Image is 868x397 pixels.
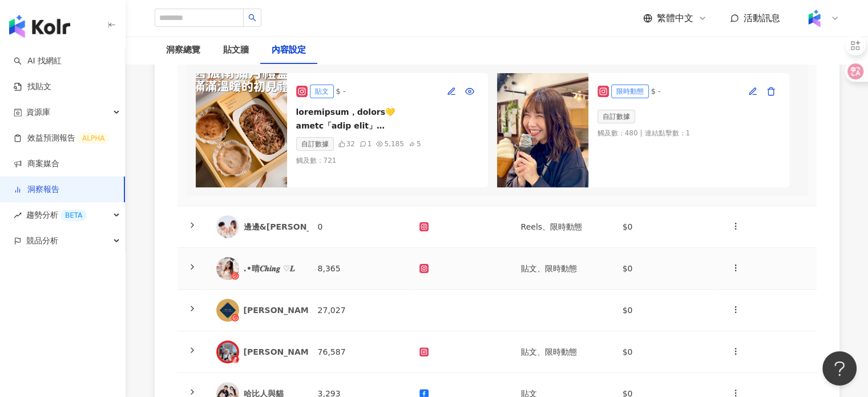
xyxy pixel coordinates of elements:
td: 27,027 [309,290,410,331]
td: 76,587 [309,331,410,373]
a: searchAI 找網紅 [14,55,62,67]
div: 自訂數據 [597,110,635,123]
td: 貼文、限時動態 [512,331,613,373]
div: 32 [346,139,355,149]
div: $ - [336,86,346,97]
img: KOL Avatar [216,257,239,280]
div: 1 [368,139,372,149]
div: 觸及數 ： 721 [296,155,337,166]
a: 洞察報告 [14,184,59,195]
div: $ - [651,86,661,97]
div: BETA [60,210,87,221]
span: rise [14,211,22,219]
td: Reels、限時動態 [512,206,613,248]
img: logo [9,15,70,38]
div: .•晴𝑪𝒉𝒊𝒏𝒈 ♡𝑳 [244,263,300,274]
td: $0 [613,290,715,331]
td: 貼文、限時動態 [512,248,613,290]
span: 競品分析 [26,228,58,254]
div: 限時動態 [611,85,649,98]
div: loremipsum，dolors💛 ametc「adip elit」 seddoeiusmodtempo inci，utlabore etdolor，magnaali! ・enim(a/m)：... [296,105,479,133]
div: 觸及數 ： 480 連結點擊數 ： 1 [597,128,691,138]
span: 資源庫 [26,99,50,125]
span: 繁體中文 [657,12,693,25]
td: 8,365 [309,248,410,290]
div: 5 [417,139,421,149]
div: 貼文 [310,85,334,98]
td: $0 [613,206,715,248]
div: 貼文牆 [223,43,249,57]
img: KOL Avatar [216,299,239,322]
td: $0 [613,248,715,290]
span: search [248,14,256,22]
a: 找貼文 [14,81,51,93]
div: [PERSON_NAME]吃貨日記 [244,304,350,316]
td: $0 [613,331,715,373]
img: KOL Avatar [216,215,239,238]
td: 0 [309,206,410,248]
div: 邊邊&[PERSON_NAME] [244,221,341,232]
div: 洞察總覽 [166,43,200,57]
div: 內容設定 [272,43,306,57]
img: post-image [497,73,588,187]
iframe: Help Scout Beacon - Open [822,351,857,386]
img: Kolr%20app%20icon%20%281%29.png [804,7,825,29]
span: | [640,128,642,138]
img: post-image [196,73,287,187]
div: 5,185 [384,139,403,149]
span: 活動訊息 [744,13,780,23]
a: 商案媒合 [14,158,59,170]
div: [PERSON_NAME] [244,346,318,358]
img: KOL Avatar [216,340,239,363]
div: 自訂數據 [296,137,334,151]
span: 趨勢分析 [26,202,87,228]
a: 效益預測報告ALPHA [14,133,109,144]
